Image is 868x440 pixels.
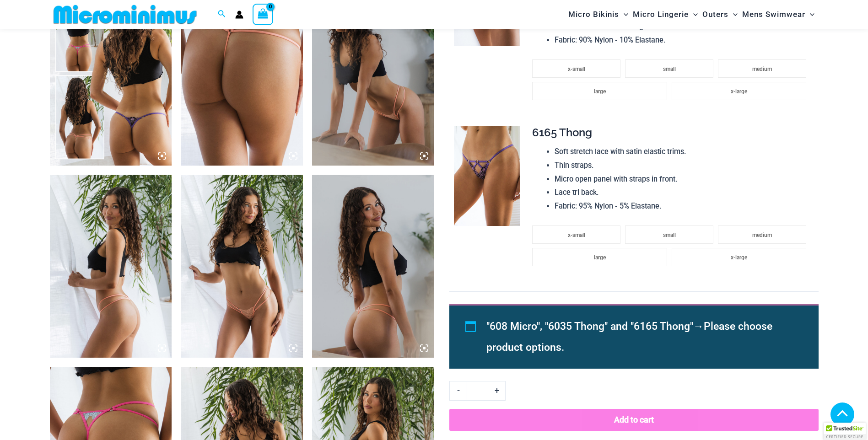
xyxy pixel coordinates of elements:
[752,232,772,238] span: medium
[486,320,693,333] span: "608 Micro", "6035 Thong" and "6165 Thong"
[824,423,866,440] div: TrustedSite Certified
[566,3,631,26] a: Micro BikinisMenu ToggleMenu Toggle
[532,82,667,100] li: large
[532,126,592,139] span: 6165 Thong
[700,3,740,26] a: OutersMenu ToggleMenu Toggle
[672,82,806,100] li: x-large
[663,232,676,238] span: small
[702,3,728,26] span: Outers
[625,59,713,78] li: small
[50,4,200,25] img: MM SHOP LOGO FLAT
[486,316,798,358] li: →
[568,232,585,238] span: x-small
[805,3,814,26] span: Menu Toggle
[718,59,806,78] li: medium
[555,145,811,159] li: Soft stretch lace with satin elastic trims.
[740,3,817,26] a: Mens SwimwearMenu ToggleMenu Toggle
[235,11,243,19] a: Account icon link
[619,3,628,26] span: Menu Toggle
[312,175,434,358] img: Sip Bellini 608 Micro Thong
[731,88,747,95] span: x-large
[565,1,819,27] nav: Site Navigation
[625,225,713,244] li: small
[568,3,619,26] span: Micro Bikinis
[253,4,274,25] a: View Shopping Cart, empty
[555,159,811,172] li: Thin straps.
[50,175,172,358] img: Sip Bellini 608 Micro Thong
[663,66,676,72] span: small
[672,248,806,266] li: x-large
[631,3,700,26] a: Micro LingerieMenu ToggleMenu Toggle
[752,66,772,72] span: medium
[633,3,689,26] span: Micro Lingerie
[742,3,805,26] span: Mens Swimwear
[218,9,226,20] a: Search icon link
[555,186,811,199] li: Lace tri back.
[532,59,620,78] li: x-small
[594,254,606,261] span: large
[568,66,585,72] span: x-small
[488,381,506,400] a: +
[532,225,620,244] li: x-small
[594,88,606,95] span: large
[555,199,811,213] li: Fabric: 95% Nylon - 5% Elastane.
[555,172,811,186] li: Micro open panel with straps in front.
[532,248,667,266] li: large
[449,381,467,400] a: -
[449,409,818,431] button: Add to cart
[689,3,698,26] span: Menu Toggle
[555,33,811,47] li: Fabric: 90% Nylon - 10% Elastane.
[467,381,488,400] input: Product quantity
[718,225,806,244] li: medium
[728,3,738,26] span: Menu Toggle
[731,254,747,261] span: x-large
[181,175,303,358] img: Sip Bellini 608 Micro Thong
[454,126,520,226] img: Slay Lavender Martini 6165 Thong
